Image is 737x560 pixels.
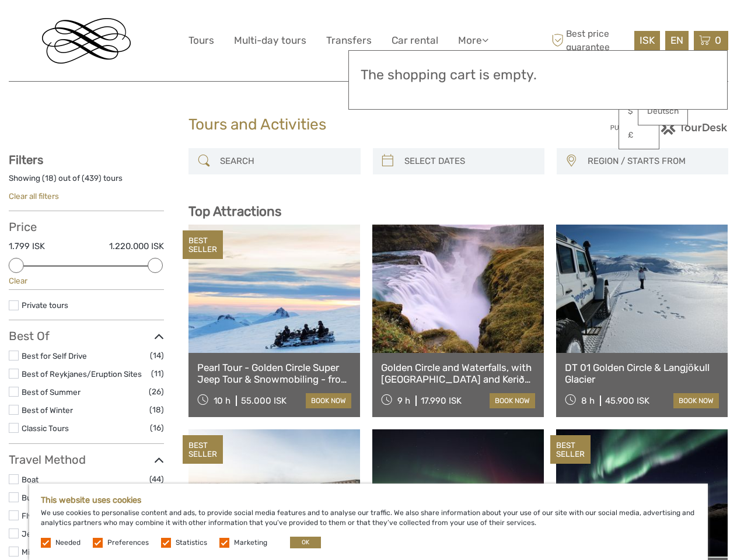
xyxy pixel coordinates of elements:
div: 55.000 ISK [241,395,287,406]
a: Car rental [392,32,438,49]
label: 1.799 ISK [9,240,45,253]
span: 8 h [581,395,595,406]
span: 10 h [214,395,230,406]
a: Flying [22,511,43,520]
span: (44) [149,473,164,486]
img: Reykjavik Residence [42,18,131,64]
div: Clear [9,275,164,286]
a: book now [490,393,535,408]
h3: Price [9,220,164,234]
a: Pearl Tour - Golden Circle Super Jeep Tour & Snowmobiling - from [GEOGRAPHIC_DATA] [197,362,351,386]
label: 18 [45,173,54,184]
a: £ [619,125,659,146]
div: We use cookies to personalise content and ads, to provide social media features and to analyse ou... [29,484,708,560]
span: (26) [149,385,164,398]
a: Transfers [326,32,372,49]
button: REGION / STARTS FROM [582,152,722,171]
span: (18) [149,403,164,416]
span: ISK [640,34,655,46]
label: Marketing [234,538,267,548]
a: Tours [188,32,214,49]
a: book now [673,393,719,408]
label: 439 [85,173,99,184]
a: More [458,32,488,49]
a: Best of Reykjanes/Eruption Sites [22,369,142,379]
label: Needed [55,538,81,548]
div: 17.990 ISK [421,395,462,406]
div: 45.900 ISK [605,395,649,406]
a: $ [619,101,659,122]
strong: Filters [9,153,43,167]
b: Top Attractions [188,204,281,219]
label: Preferences [107,538,149,548]
a: Best of Winter [22,405,73,415]
span: (14) [150,349,164,362]
a: Golden Circle and Waterfalls, with [GEOGRAPHIC_DATA] and Kerið in small group [381,362,535,386]
span: (11) [151,367,164,380]
div: EN [665,31,689,50]
div: BEST SELLER [183,230,223,260]
span: Best price guarantee [549,27,631,53]
div: Showing ( ) out of ( ) tours [9,173,164,191]
div: BEST SELLER [550,435,591,464]
button: Open LiveChat chat widget [134,18,148,32]
label: Statistics [176,538,207,548]
h3: Best Of [9,329,164,343]
a: Best of Summer [22,387,81,397]
span: (16) [150,421,164,435]
h5: This website uses cookies [41,495,696,505]
a: Mini Bus / Car [22,547,72,556]
a: book now [306,393,351,408]
a: Private tours [22,300,68,310]
h3: Travel Method [9,453,164,467]
h1: Tours and Activities [188,116,549,134]
a: Best for Self Drive [22,351,87,360]
p: We're away right now. Please check back later! [16,20,132,30]
button: OK [290,537,321,548]
img: PurchaseViaTourDesk.png [610,120,728,135]
label: 1.220.000 ISK [109,240,164,253]
span: 9 h [397,395,410,406]
a: DT 01 Golden Circle & Langjökull Glacier [565,362,719,386]
a: Deutsch [638,101,687,122]
div: BEST SELLER [183,435,223,464]
input: SEARCH [215,151,354,171]
a: Bus [22,493,36,502]
span: 0 [713,34,723,46]
input: SELECT DATES [400,151,539,171]
a: Classic Tours [22,423,69,433]
a: Clear all filters [9,191,59,201]
a: Jeep / 4x4 [22,529,62,538]
a: Boat [22,475,39,484]
a: Multi-day tours [234,32,306,49]
h3: The shopping cart is empty. [361,67,715,83]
